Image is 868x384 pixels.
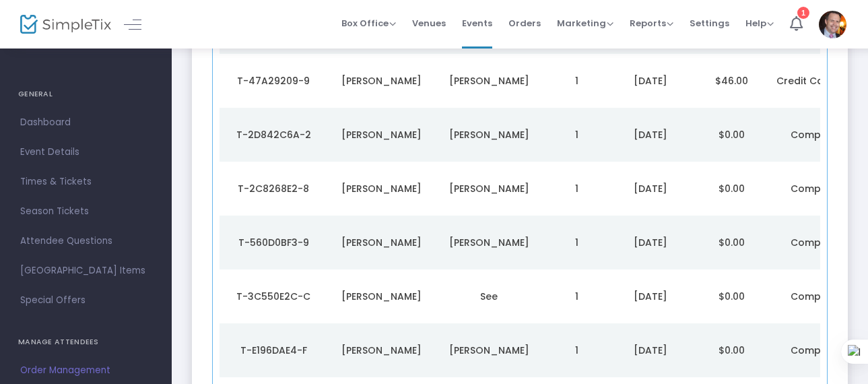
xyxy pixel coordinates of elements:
[341,17,396,30] span: Box Office
[20,232,152,250] span: Attendee Questions
[331,344,432,357] div: Joshua
[223,290,324,303] div: T-3C550E2C-C
[543,108,610,162] td: 1
[543,54,610,108] td: 1
[438,344,539,357] div: Ruiz
[791,236,821,249] span: Comp
[691,108,772,162] td: $0.00
[613,236,688,249] div: 8/15/2025
[223,128,324,141] div: T-2D842C6A-2
[691,269,772,323] td: $0.00
[438,128,539,141] div: Cratty
[613,182,688,195] div: 8/15/2025
[223,344,324,357] div: T-E196DAE4-F
[20,292,152,309] span: Special Offers
[613,74,688,88] div: 8/15/2025
[18,81,154,108] h4: GENERAL
[438,182,539,195] div: Berberian
[691,216,772,269] td: $0.00
[412,6,446,40] span: Venues
[557,17,613,30] span: Marketing
[691,323,772,377] td: $0.00
[776,74,834,88] span: Credit Card
[20,143,152,161] span: Event Details
[20,203,152,220] span: Season Tickets
[331,236,432,249] div: Tony
[630,17,673,30] span: Reports
[438,290,539,303] div: See
[690,6,729,40] span: Settings
[20,362,152,379] span: Order Management
[20,173,152,191] span: Times & Tickets
[797,7,809,19] div: 1
[613,290,688,303] div: 8/15/2025
[791,182,821,195] span: Comp
[691,162,772,216] td: $0.00
[543,162,610,216] td: 1
[543,269,610,323] td: 1
[331,182,432,195] div: George
[543,216,610,269] td: 1
[438,236,539,249] div: Cacace
[20,114,152,131] span: Dashboard
[18,329,154,356] h4: MANAGE ATTENDEES
[691,54,772,108] td: $46.00
[791,344,821,357] span: Comp
[20,262,152,280] span: [GEOGRAPHIC_DATA] Items
[745,17,774,30] span: Help
[508,6,541,40] span: Orders
[331,290,432,303] div: Scott
[223,236,324,249] div: T-560D0BF3-9
[331,74,432,88] div: David
[438,74,539,88] div: Schwartz
[543,323,610,377] td: 1
[462,6,492,40] span: Events
[791,128,821,141] span: Comp
[223,74,324,88] div: T-47A29209-9
[613,128,688,141] div: 8/15/2025
[791,290,821,303] span: Comp
[613,344,688,357] div: 8/15/2025
[223,182,324,195] div: T-2C8268E2-8
[331,128,432,141] div: Rick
